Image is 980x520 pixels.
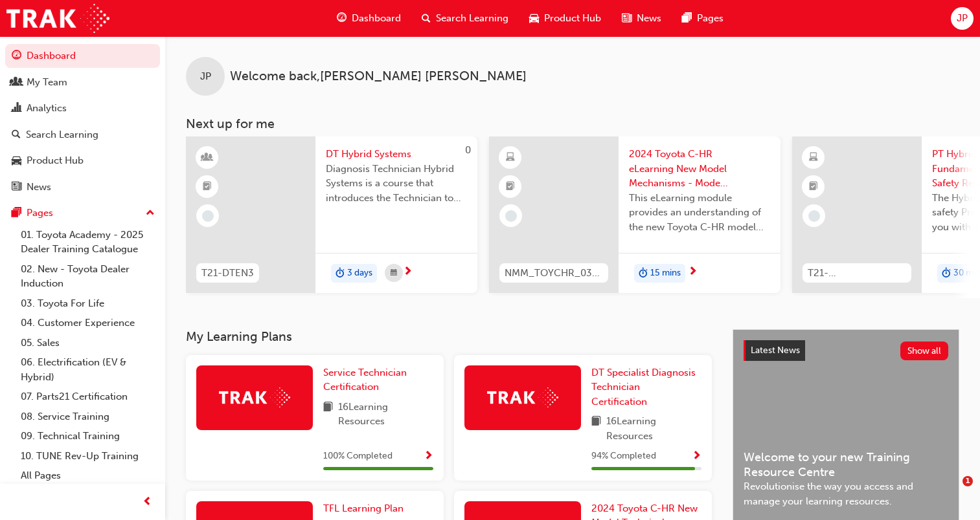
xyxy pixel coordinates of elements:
span: guage-icon [337,10,347,27]
span: learningResourceType_ELEARNING-icon [506,149,515,166]
div: News [27,180,51,195]
span: news-icon [622,10,632,27]
a: guage-iconDashboard [326,5,411,32]
span: people-icon [12,77,21,89]
div: Pages [27,206,53,221]
div: Search Learning [26,127,98,142]
span: JP [200,69,211,84]
span: Show Progress [692,451,701,462]
a: news-iconNews [611,5,672,32]
span: Service Technician Certification [323,367,407,393]
a: My Team [5,70,160,94]
a: 0T21-DTEN3DT Hybrid SystemsDiagnosis Technician Hybrid Systems is a course that introduces the Te... [186,136,477,293]
button: JP [951,7,974,30]
a: 03. Toyota For Life [16,294,160,314]
span: Welcome to your new Training Resource Centre [744,450,948,479]
div: My Team [27,75,67,90]
a: NMM_TOYCHR_032024_MODULE_12024 Toyota C-HR eLearning New Model Mechanisms - Model Outline (Module... [489,136,781,293]
span: pages-icon [12,208,21,219]
img: Trak [6,4,109,33]
span: DT Specialist Diagnosis Technician Certification [591,367,696,407]
span: This eLearning module provides an understanding of the new Toyota C-HR model line-up and their Ka... [629,191,770,235]
a: 08. Service Training [16,407,160,427]
h3: My Learning Plans [186,329,712,344]
span: up-icon [146,205,155,222]
span: learningRecordVerb_NONE-icon [202,210,214,222]
span: T21-DTEN3 [201,266,254,281]
span: next-icon [688,266,698,278]
a: search-iconSearch Learning [411,5,519,32]
a: pages-iconPages [672,5,734,32]
span: duration-icon [336,265,345,282]
span: Dashboard [352,11,401,26]
span: 0 [465,144,471,156]
span: prev-icon [142,494,152,510]
div: Analytics [27,101,67,116]
img: Trak [487,387,558,407]
span: 2024 Toyota C-HR eLearning New Model Mechanisms - Model Outline (Module 1) [629,147,770,191]
span: book-icon [591,414,601,443]
span: News [637,11,661,26]
a: car-iconProduct Hub [519,5,611,32]
span: Product Hub [544,11,601,26]
button: Show Progress [424,448,433,464]
button: Pages [5,201,160,225]
span: 3 days [347,266,372,281]
span: next-icon [403,266,413,278]
span: 94 % Completed [591,449,656,464]
img: Trak [219,387,290,407]
span: 16 Learning Resources [606,414,701,443]
span: chart-icon [12,103,21,114]
span: car-icon [529,10,539,27]
span: learningRecordVerb_NONE-icon [505,210,517,222]
a: Dashboard [5,44,160,68]
a: 09. Technical Training [16,426,160,446]
span: 16 Learning Resources [338,400,433,429]
span: TFL Learning Plan [323,503,404,514]
a: News [5,175,160,199]
span: Search Learning [436,11,508,26]
a: DT Specialist Diagnosis Technician Certification [591,365,701,409]
span: learningRecordVerb_NONE-icon [808,210,820,222]
a: 01. Toyota Academy - 2025 Dealer Training Catalogue [16,225,160,259]
span: search-icon [422,10,431,27]
span: DT Hybrid Systems [326,147,467,162]
span: learningResourceType_ELEARNING-icon [809,149,818,166]
span: NMM_TOYCHR_032024_MODULE_1 [505,266,603,281]
div: Product Hub [27,153,84,168]
a: Analytics [5,96,160,120]
span: Revolutionise the way you access and manage your learning resources. [744,479,948,508]
span: booktick-icon [809,179,818,195]
span: JP [957,11,968,26]
span: duration-icon [639,265,648,282]
span: Pages [697,11,724,26]
span: 15 mins [650,266,681,281]
span: calendar-icon [391,265,397,281]
a: All Pages [16,466,160,486]
h3: Next up for me [165,116,980,131]
span: 1 [963,476,973,486]
span: pages-icon [682,10,692,27]
span: booktick-icon [203,179,212,195]
span: news-icon [12,182,21,193]
a: 05. Sales [16,333,160,353]
a: TFL Learning Plan [323,501,409,516]
a: 06. Electrification (EV & Hybrid) [16,352,160,387]
span: 100 % Completed [323,449,393,464]
span: Diagnosis Technician Hybrid Systems is a course that introduces the Technician to the safe handli... [326,162,467,206]
span: learningResourceType_INSTRUCTOR_LED-icon [203,149,212,166]
a: Search Learning [5,123,160,147]
span: duration-icon [942,265,951,282]
span: booktick-icon [506,179,515,195]
a: 07. Parts21 Certification [16,387,160,407]
span: car-icon [12,155,21,167]
iframe: Intercom live chat [936,476,967,507]
a: Service Technician Certification [323,365,433,395]
button: Show all [900,341,949,360]
span: Latest News [751,345,800,356]
a: 04. Customer Experience [16,313,160,333]
a: Latest NewsShow all [744,340,948,361]
span: T21-PTHV_HYBRID_PRE_READ [808,266,906,281]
